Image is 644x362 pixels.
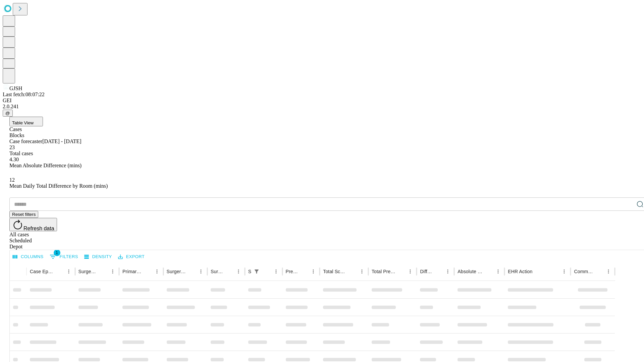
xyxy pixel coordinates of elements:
button: Density [83,252,114,262]
button: Sort [396,267,406,276]
button: Sort [143,267,152,276]
button: Menu [559,267,569,276]
button: Sort [299,267,309,276]
span: Mean Daily Total Difference by Room (mins) [9,183,108,189]
span: 4.30 [9,157,19,162]
span: [DATE] - [DATE] [42,138,81,144]
span: 23 [9,144,15,150]
div: Surgery Date [211,269,224,274]
div: Scheduled In Room Duration [248,269,251,274]
span: Total cases [9,150,33,156]
button: Sort [348,267,357,276]
span: 1 [54,249,60,256]
button: Menu [108,267,117,276]
button: Menu [271,267,281,276]
button: Show filters [252,267,261,276]
button: Show filters [48,251,80,262]
button: Menu [443,267,452,276]
button: Sort [594,267,604,276]
button: Menu [196,267,206,276]
button: Sort [484,267,493,276]
button: Sort [434,267,443,276]
button: Sort [224,267,234,276]
div: Absolute Difference [458,269,483,274]
div: 1 active filter [252,267,261,276]
span: Case forecaster [9,138,42,144]
button: Reset filters [9,211,38,218]
div: Difference [420,269,433,274]
button: Menu [493,267,503,276]
span: Table View [12,120,34,125]
button: Select columns [11,252,45,262]
div: Total Scheduled Duration [323,269,347,274]
div: EHR Action [508,269,532,274]
button: Export [116,252,146,262]
button: Menu [234,267,243,276]
button: Menu [604,267,613,276]
div: GEI [3,98,641,104]
button: Sort [99,267,108,276]
span: Last fetch: 08:07:22 [3,92,45,97]
div: Total Predicted Duration [372,269,396,274]
button: Sort [533,267,542,276]
span: Mean Absolute Difference (mins) [9,163,82,168]
span: @ [5,111,10,116]
div: 2.0.241 [3,104,641,110]
button: Menu [309,267,318,276]
button: Sort [187,267,196,276]
span: GJSH [9,85,22,91]
div: Surgeon Name [78,269,98,274]
button: Menu [406,267,415,276]
button: @ [3,110,13,117]
div: Primary Service [122,269,142,274]
button: Menu [152,267,162,276]
button: Menu [357,267,367,276]
div: Case Epic Id [30,269,54,274]
div: Surgery Name [167,269,186,274]
button: Sort [262,267,271,276]
button: Menu [64,267,73,276]
button: Sort [55,267,64,276]
span: Reset filters [12,212,36,217]
div: Predicted In Room Duration [286,269,299,274]
button: Table View [9,117,43,126]
div: Comments [574,269,593,274]
span: 12 [9,177,15,183]
button: Refresh data [9,218,57,231]
span: Refresh data [23,226,54,231]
